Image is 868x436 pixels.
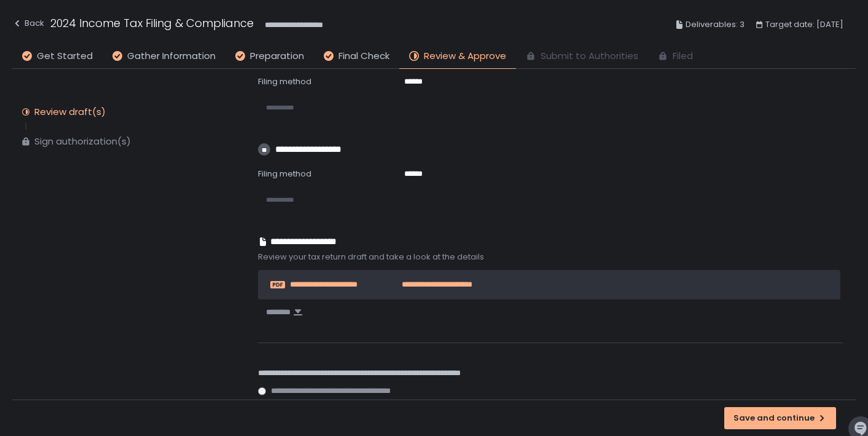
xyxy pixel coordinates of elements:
[12,15,44,35] button: Back
[37,49,93,63] span: Get Started
[258,252,843,263] span: Review your tax return draft and take a look at the details
[12,16,44,31] div: Back
[258,168,311,180] span: Filing method
[724,407,836,429] button: Save and continue
[50,15,254,31] h1: 2024 Income Tax Filing & Compliance
[34,135,131,148] div: Sign authorization(s)
[673,49,693,63] span: Filed
[686,17,745,32] span: Deliverables: 3
[765,17,843,32] span: Target date: [DATE]
[127,49,216,63] span: Gather Information
[250,49,304,63] span: Preparation
[541,49,638,63] span: Submit to Authorities
[338,49,389,63] span: Final Check
[34,106,106,118] div: Review draft(s)
[733,413,827,424] div: Save and continue
[424,49,506,63] span: Review & Approve
[258,76,311,87] span: Filing method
